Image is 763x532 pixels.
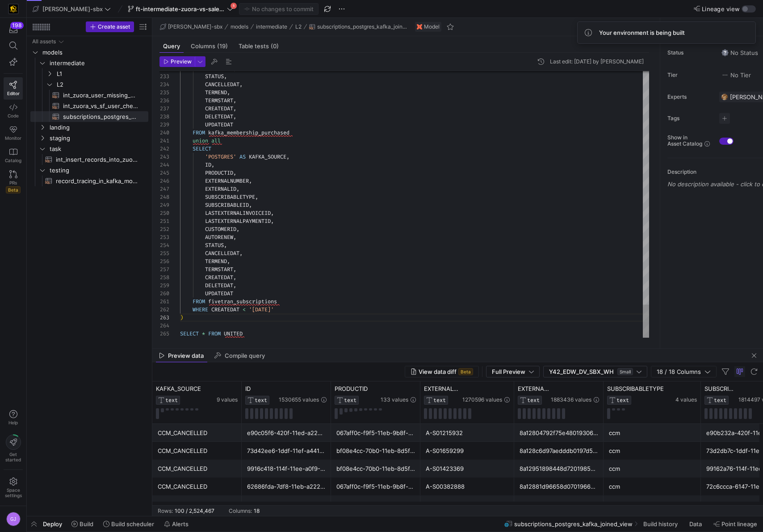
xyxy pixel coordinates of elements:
[307,21,410,32] button: subscriptions_postgres_kafka_joined_view
[256,24,287,30] span: intermediate
[381,397,408,403] span: 133 values
[4,77,23,100] a: Editor
[42,47,147,58] span: models
[518,385,549,392] span: EXTERNALID
[247,496,326,513] div: 9691d626-2dce-11ec-8503-0242ac120004
[159,145,169,153] div: 242
[67,516,97,532] button: Build
[126,3,235,15] button: ft-intermediate-zuora-vs-salesforce-08052025
[159,265,169,273] div: 257
[675,397,697,403] span: 4 values
[336,460,415,478] div: bf08e4cc-70b0-11eb-8d5f-02420a0201b3
[159,121,169,129] div: 239
[30,68,148,79] div: Press SPACE to select this row.
[205,274,233,281] span: CREATEDAT
[191,43,228,49] span: Columns
[30,47,148,58] div: Press SPACE to select this row.
[224,73,227,80] span: ,
[158,478,236,495] div: CCM_CANCELLED
[286,153,289,160] span: ,
[227,89,230,96] span: ,
[233,97,236,104] span: ,
[30,165,148,176] div: Press SPACE to select this row.
[651,366,717,377] button: 18 / 18 Columns
[159,105,169,113] div: 237
[721,71,751,79] span: No Tier
[158,442,236,460] div: CCM_CANCELLED
[159,225,169,233] div: 252
[293,21,304,32] button: L2
[689,520,702,528] span: Data
[405,366,479,377] button: View data diffBeta
[205,177,249,184] span: EXTERNALNUMBER
[667,50,712,56] span: Status
[254,508,260,514] div: 18
[159,80,169,88] div: 234
[243,306,246,313] span: <
[165,397,178,403] span: TEXT
[30,101,148,111] a: int_zuora_vs_sf_user_check​​​​​​​​​​
[8,420,19,425] span: Help
[193,129,205,136] span: FROM
[159,209,169,217] div: 250
[317,24,407,30] span: subscriptions_postgres_kafka_joined_view
[30,90,148,101] div: Press SPACE to select this row.
[205,218,271,225] span: LASTEXTERNALPAYMENTID
[236,185,239,193] span: ,
[159,153,169,161] div: 243
[336,496,415,513] div: 067aff0c-f9f5-11eb-9b8f-0242ac120004
[205,161,211,168] span: ID
[255,193,258,201] span: ,
[193,298,205,305] span: FROM
[4,1,23,17] a: https://storage.googleapis.com/y42-prod-data-exchange/images/uAsz27BndGEK0hZWDFeOjoxA7jCwgK9jE472...
[63,112,138,122] span: subscriptions_postgres_kafka_joined_view​​​​​​​​​​
[426,442,509,460] div: A-S01659299
[704,385,737,392] span: SUBSCRIBABLEID
[702,5,740,13] span: Lineage view
[4,406,23,429] button: Help
[609,460,696,478] div: ccm
[80,520,93,528] span: Build
[160,516,193,532] button: Alerts
[247,460,326,478] div: 9916c418-114f-11ee-a0f9-7275e5b589dd
[9,4,18,13] img: https://storage.googleapis.com/y42-prod-data-exchange/images/uAsz27BndGEK0hZWDFeOjoxA7jCwgK9jE472...
[30,143,148,154] div: Press SPACE to select this row.
[205,73,224,80] span: STATUS
[205,250,239,257] span: CANCELLEDAT
[7,91,20,96] span: Editor
[249,306,274,313] span: '[DATE]'
[239,43,279,49] span: Table tests
[159,56,195,67] button: Preview
[159,72,169,80] div: 233
[56,176,138,186] span: record_tracing_in_kafka_models​​​​​​​​​​
[520,496,598,513] div: 8a129b3693490138019349a4c1ad055a
[193,306,208,313] span: WHERE
[171,59,192,65] span: Preview
[159,217,169,225] div: 251
[63,90,138,101] span: int_zuora_user_missing_check​​​​​​​​​​
[50,144,147,154] span: task
[609,424,696,442] div: ccm
[4,167,23,197] a: PRsBeta
[9,180,17,185] span: PRs
[217,397,238,403] span: 9 values
[225,353,265,359] span: Compile query
[247,442,326,460] div: 73d42ee6-1ddf-11ef-a441-9edfa1fc4567
[4,21,23,38] button: 198
[224,242,227,249] span: ,
[550,59,644,65] div: Last edit: [DATE] by [PERSON_NAME]
[205,266,233,273] span: TERMSTART
[205,282,233,289] span: DELETEDAT
[667,134,702,147] span: Show in Asset Catalog
[30,36,148,47] div: Press SPACE to select this row.
[279,397,319,403] span: 1530655 values
[30,122,148,133] div: Press SPACE to select this row.
[254,21,289,32] button: intermediate
[30,3,113,15] button: [PERSON_NAME]-sbx
[159,233,169,241] div: 253
[50,58,147,68] span: intermediate
[599,29,685,36] span: Your environment is being built
[158,21,225,32] button: [PERSON_NAME]-sbx
[231,24,248,30] span: models
[233,169,236,176] span: ,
